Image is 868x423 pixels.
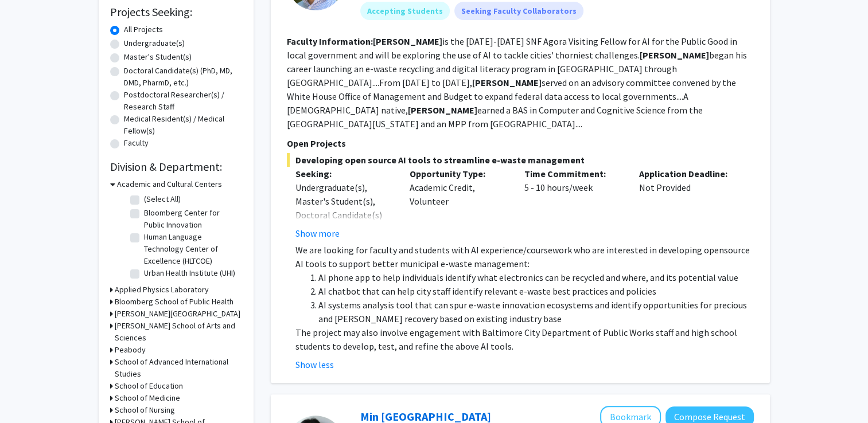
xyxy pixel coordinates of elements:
b: [PERSON_NAME] [408,104,477,116]
p: Open Projects [287,136,754,150]
button: Show more [295,226,340,240]
b: [PERSON_NAME] [373,36,442,47]
label: All Projects [124,23,163,36]
p: Seeking: [295,167,393,181]
li: AI systems analysis tool that can spur e-waste innovation ecosystems and identify opportunities f... [318,298,754,326]
h2: Projects Seeking: [110,5,242,19]
mat-chip: Seeking Faculty Collaborators [454,2,583,20]
h3: [PERSON_NAME][GEOGRAPHIC_DATA] [115,308,240,320]
button: Show less [295,358,334,371]
li: AI chatbot that can help city staff identify relevant e-waste best practices and policies [318,284,754,298]
p: Application Deadline: [639,167,737,181]
h2: Division & Department: [110,160,242,174]
b: [PERSON_NAME] [640,49,709,61]
h3: Bloomberg School of Public Health [115,296,233,308]
h3: School of Nursing [115,404,175,416]
li: AI phone app to help individuals identify what electronics can be recycled and where, and its pot... [318,271,754,284]
b: Faculty Information: [287,36,373,47]
h3: School of Education [115,380,183,392]
h3: Academic and Cultural Centers [117,178,222,190]
label: Human Language Technology Center of Excellence (HLTCOE) [144,231,239,267]
label: Urban Health Institute (UHI) [144,267,235,279]
label: Faculty [124,137,149,149]
p: The project may also involve engagement with Baltimore City Department of Public Works staff and ... [295,326,754,353]
p: We are looking for faculty and students with AI experience/coursework who are interested in devel... [295,243,754,271]
span: Developing open source AI tools to streamline e-waste management [287,153,754,167]
label: (Select All) [144,193,181,205]
label: Medical Resident(s) / Medical Fellow(s) [124,113,242,137]
p: Opportunity Type: [410,167,507,181]
fg-read-more: is the [DATE]-[DATE] SNF Agora Visiting Fellow for AI for the Public Good in local government and... [287,36,747,130]
div: Undergraduate(s), Master's Student(s), Doctoral Candidate(s) (PhD, MD, DMD, PharmD, etc.), Postdo... [295,181,393,291]
h3: Applied Physics Laboratory [115,284,209,296]
h3: School of Advanced International Studies [115,356,242,380]
b: [PERSON_NAME] [472,77,542,88]
label: Undergraduate(s) [124,37,185,49]
div: 5 - 10 hours/week [516,167,630,240]
label: Master's Student(s) [124,51,192,63]
p: Time Commitment: [524,167,622,181]
label: Doctoral Candidate(s) (PhD, MD, DMD, PharmD, etc.) [124,65,242,89]
label: Bloomberg Center for Public Innovation [144,207,239,231]
label: Postdoctoral Researcher(s) / Research Staff [124,89,242,113]
div: Academic Credit, Volunteer [401,167,516,240]
mat-chip: Accepting Students [360,2,450,20]
h3: School of Medicine [115,392,180,404]
h3: Peabody [115,344,146,356]
div: Not Provided [630,167,745,240]
h3: [PERSON_NAME] School of Arts and Sciences [115,320,242,344]
iframe: Chat [9,371,49,414]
